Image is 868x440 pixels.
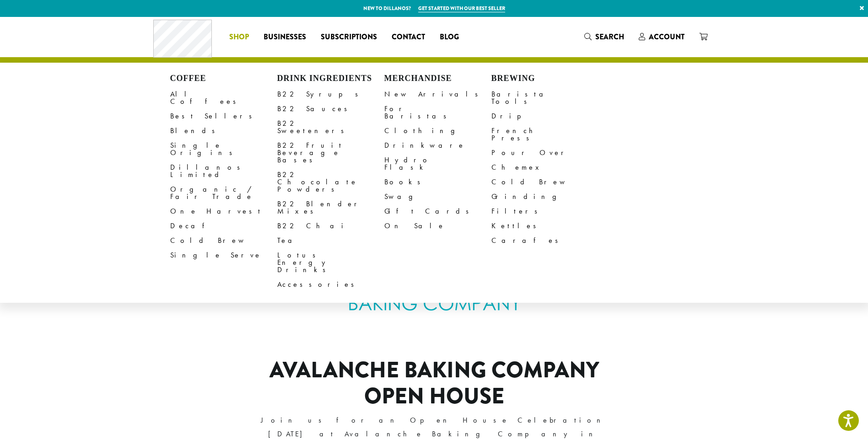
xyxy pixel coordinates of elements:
a: One Harvest [170,204,277,219]
span: Blog [440,32,459,43]
a: Grinding [491,189,598,204]
a: Cold Brew [491,175,598,189]
a: Organic / Fair Trade [170,182,277,204]
a: Hydro Flask [384,153,491,175]
a: Clothing [384,123,491,138]
a: Barista Tools [491,87,598,109]
a: Blends [170,123,277,138]
a: Single Serve [170,248,277,263]
span: Account [649,32,685,42]
a: Carafes [491,233,598,248]
span: Search [595,32,624,42]
a: Books [384,175,491,189]
a: Drinkware [384,138,491,153]
a: B22 Sweeteners [277,116,384,138]
a: On Sale [384,219,491,233]
span: Contact [392,32,425,43]
h4: Drink Ingredients [277,74,384,84]
a: New Arrivals [384,87,491,102]
h4: Brewing [491,74,598,84]
a: Swag [384,189,491,204]
a: Filters [491,204,598,219]
a: B22 Chocolate Powders [277,167,384,197]
a: Accessories [277,277,384,292]
a: Pour Over [491,145,598,160]
h1: Avalanche Baking Company Open House [238,357,630,410]
h4: Merchandise [384,74,491,84]
a: B22 Syrups [277,87,384,102]
a: Best Sellers [170,109,277,123]
a: Lotus Energy Drinks [277,248,384,277]
a: Dillanos Limited [170,160,277,182]
span: Businesses [264,32,306,43]
a: Get started with our best seller [418,5,505,12]
h4: Coffee [170,74,277,84]
a: Gift Cards [384,204,491,219]
a: Shop [222,30,256,44]
a: Cold Brew [170,233,277,248]
a: Search [577,29,631,44]
span: Shop [229,32,249,43]
a: B22 Chai [277,219,384,233]
span: Subscriptions [321,32,377,43]
a: Kettles [491,219,598,233]
a: Chemex [491,160,598,175]
a: Drip [491,109,598,123]
a: B22 Fruit Beverage Bases [277,138,384,167]
a: All Coffees [170,87,277,109]
a: French Press [491,123,598,145]
a: Single Origins [170,138,277,160]
a: B22 Blender Mixes [277,197,384,219]
a: Tea [277,233,384,248]
a: For Baristas [384,102,491,123]
a: B22 Sauces [277,102,384,116]
a: Decaf [170,219,277,233]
